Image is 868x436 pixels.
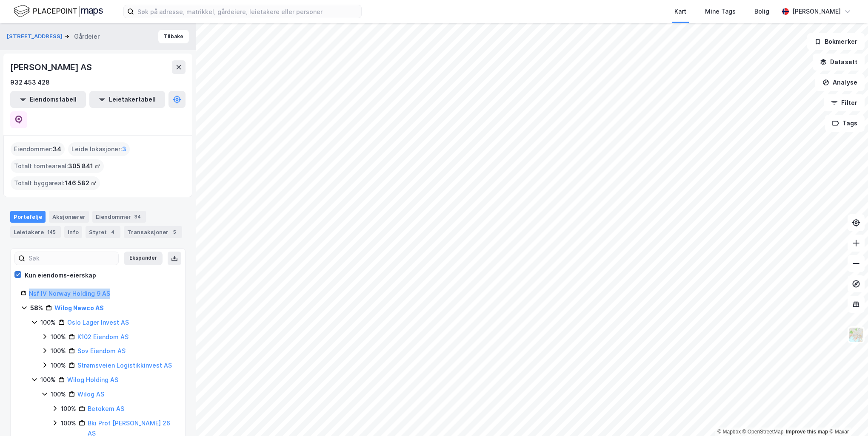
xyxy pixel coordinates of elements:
[705,6,736,17] div: Mine Tags
[77,391,104,398] a: Wilog AS
[848,327,864,343] img: Z
[51,332,66,342] div: 100%
[807,33,865,50] button: Bokmerker
[51,360,66,371] div: 100%
[61,418,76,428] div: 100%
[124,252,163,265] button: Ekspander
[77,362,172,369] a: Strømsveien Logistikkinvest AS
[792,6,841,17] div: [PERSON_NAME]
[51,389,66,399] div: 100%
[54,304,104,311] a: Wilog Newco AS
[11,142,65,156] div: Eiendommer :
[25,270,96,280] div: Kun eiendoms-eierskap
[30,303,43,313] div: 58%
[77,333,128,340] a: K102 Eiendom AS
[74,31,100,42] div: Gårdeier
[674,6,686,17] div: Kart
[10,60,94,74] div: [PERSON_NAME] AS
[88,405,124,412] a: Betokem AS
[10,91,86,108] button: Eiendomstabell
[64,226,82,238] div: Info
[14,4,103,19] img: logo.f888ab2527a4732fd821a326f86c7f29.svg
[92,211,146,223] div: Eiendommer
[742,429,784,435] a: OpenStreetMap
[10,77,50,88] div: 932 453 428
[122,144,126,154] span: 3
[11,176,100,190] div: Totalt byggareal :
[7,32,64,41] button: [STREET_ADDRESS]
[825,395,868,436] iframe: Chat Widget
[29,290,110,297] a: Nsf IV Norway Holding 9 AS
[133,212,143,221] div: 34
[53,144,61,154] span: 34
[717,429,741,435] a: Mapbox
[51,346,66,356] div: 100%
[40,317,56,328] div: 100%
[815,74,865,91] button: Analyse
[158,30,189,43] button: Tilbake
[77,347,126,354] a: Sov Eiendom AS
[67,319,129,326] a: Oslo Lager Invest AS
[813,54,865,71] button: Datasett
[108,228,117,236] div: 4
[46,228,57,236] div: 145
[49,211,89,223] div: Aksjonærer
[10,226,61,238] div: Leietakere
[786,429,828,435] a: Improve this map
[10,211,46,223] div: Portefølje
[824,94,865,111] button: Filter
[25,252,118,265] input: Søk
[170,228,179,236] div: 5
[11,159,104,173] div: Totalt tomteareal :
[65,178,97,188] span: 146 582 ㎡
[825,115,865,132] button: Tags
[67,376,118,383] a: Wilog Holding AS
[825,395,868,436] div: Kontrollprogram for chat
[68,142,130,156] div: Leide lokasjoner :
[134,5,361,18] input: Søk på adresse, matrikkel, gårdeiere, leietakere eller personer
[86,226,120,238] div: Styret
[61,404,76,414] div: 100%
[40,375,56,385] div: 100%
[124,226,182,238] div: Transaksjoner
[754,6,769,17] div: Bolig
[68,161,100,171] span: 305 841 ㎡
[89,91,165,108] button: Leietakertabell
